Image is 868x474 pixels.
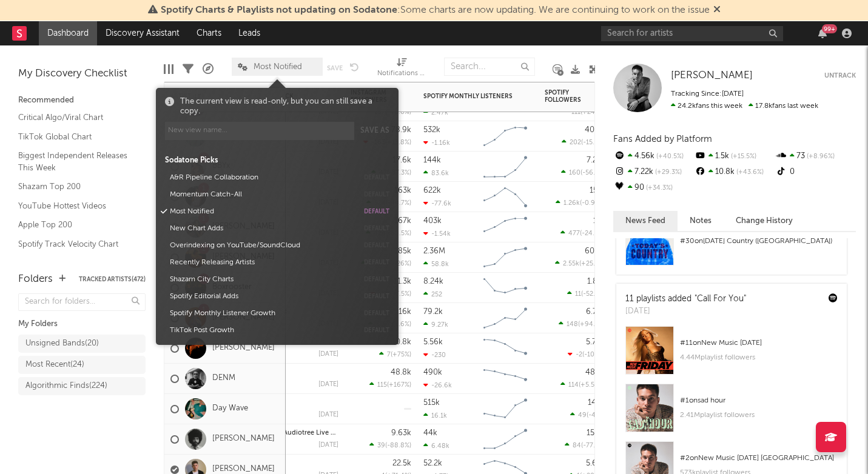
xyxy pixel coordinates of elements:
span: +43.6 % [735,169,764,176]
svg: Chart title [478,333,533,364]
div: 5.56k [423,338,443,346]
div: 7.22k [587,156,605,164]
div: 2.47k [423,108,448,116]
button: default [364,293,389,299]
div: 73 [775,149,856,164]
div: 58.8k [423,260,449,268]
div: 11 playlists added [625,293,746,305]
div: 44k [423,429,437,437]
div: 8.24k [423,278,443,285]
div: ( ) [379,350,411,358]
div: 403k [423,217,442,225]
svg: Chart title [478,121,533,152]
div: 90 [613,180,694,196]
a: Discovery Assistant [97,21,188,45]
button: 99+ [818,28,827,38]
span: +75 % [392,352,409,358]
div: ( ) [567,290,605,298]
span: Tracking Since: [DATE] [671,90,744,98]
div: ( ) [555,259,605,267]
div: 11.3k [394,278,411,285]
div: My Folders [18,317,146,332]
div: Folders [18,272,53,287]
div: 17.6k [392,156,411,164]
div: # 2 on New Music [DATE] [GEOGRAPHIC_DATA] [680,451,838,466]
span: -37.3 % [389,170,409,176]
span: +40.5 % [654,153,684,160]
div: 78.9k [391,126,411,134]
span: Spotify Charts & Playlists not updating on Sodatone [161,5,397,15]
button: Spotify Editorial Adds [166,288,358,305]
span: -0.95 % [582,200,604,207]
span: -88.8 % [387,442,409,449]
a: Algorithmic Finds(224) [18,377,146,395]
div: -1.16k [423,139,450,147]
div: 83.6k [423,169,449,177]
div: 490k [423,369,442,376]
div: 532k [423,126,440,134]
button: default [364,175,389,181]
span: Most Notified [254,63,302,71]
span: [PERSON_NAME] [671,70,753,81]
span: -7.26 % [388,261,409,267]
div: 0 [775,164,856,180]
div: ( ) [565,441,605,449]
div: Sodatone Picks [165,155,389,166]
div: Recommended [18,93,146,108]
span: 7 [387,352,391,358]
div: 5.79k [586,338,605,346]
a: Apple Top 200 [18,218,133,232]
input: Search for artists [601,26,783,41]
span: +25.2 % [581,261,604,267]
svg: Chart title [478,212,533,242]
svg: Chart title [478,364,533,394]
span: +34.3 % [644,185,673,192]
span: -68.5 % [388,230,409,237]
div: 622k [423,187,441,195]
a: Shazam Top 200 [18,180,133,193]
div: 163k [394,187,411,195]
span: +29.3 % [653,169,682,176]
div: 7.22k [613,164,694,180]
div: My Discovery Checklist [18,67,146,81]
svg: Chart title [478,182,533,212]
span: 115 [377,382,387,389]
div: 4.44M playlist followers [680,350,838,365]
button: Recently Releasing Artists [166,254,358,271]
div: Edit Columns [164,52,173,87]
div: 40.4k [585,126,605,134]
a: #30on[DATE] Country ([GEOGRAPHIC_DATA]) [616,217,847,275]
svg: Chart title [478,242,533,273]
button: Save as [360,122,389,140]
div: The current view is read-only, but you can still save a copy. [180,97,389,116]
div: Spotify Monthly Listeners [423,93,514,100]
div: ( ) [562,138,605,146]
div: ( ) [560,229,605,237]
div: Notifications (Artist) [377,52,426,87]
a: TikTok Global Chart [18,130,133,144]
div: 1.5k [694,149,775,164]
span: -52.2 % [583,291,604,298]
button: A&R Pipeline Collaboration [166,169,358,186]
div: 99 + [822,24,837,33]
div: Notifications (Artist) [377,67,426,81]
span: 148 [567,321,578,328]
a: Spotify Track Velocity Chart [18,238,133,251]
div: 10.8k [694,164,775,180]
a: Biggest Independent Releases This Week [18,149,133,174]
button: default [364,192,389,198]
button: Change History [724,211,805,231]
div: 144k [423,156,441,164]
span: 11 [575,291,581,298]
svg: Chart title [478,303,533,333]
div: ( ) [369,381,411,389]
a: YouTube Hottest Videos [18,199,133,213]
div: ( ) [369,441,411,449]
a: Dashboard [39,21,97,45]
div: -1.54k [423,230,451,238]
span: -24.4 % [582,230,604,237]
div: 185k [394,247,411,255]
div: Algorithmic Finds ( 224 ) [25,379,107,393]
div: 10.8k [392,338,411,346]
a: DENM [212,373,235,384]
